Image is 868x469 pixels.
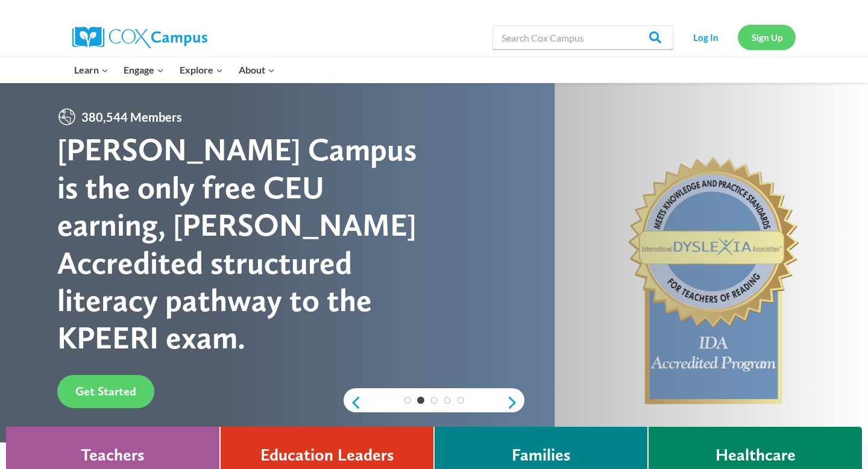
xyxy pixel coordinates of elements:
button: Child menu of Explore [172,57,231,83]
div: [PERSON_NAME] Campus is the only free CEU earning, [PERSON_NAME] Accredited structured literacy p... [57,131,434,356]
span: 380,544 Members [77,107,187,127]
img: Cox Campus [72,27,207,48]
h4: Teachers [81,445,145,465]
a: previous [344,395,362,410]
span: Get Started [75,384,136,398]
nav: Primary Navigation [66,57,282,83]
button: Child menu of Engage [116,57,172,83]
a: Get Started [57,375,154,408]
a: 5 [457,397,464,404]
a: Sign Up [738,25,796,49]
a: 3 [430,397,438,404]
h4: Education Leaders [260,445,394,465]
a: 4 [444,397,451,404]
div: content slider buttons [344,391,524,415]
button: Child menu of About [231,57,283,83]
button: Child menu of Learn [66,57,116,83]
a: next [506,395,524,410]
h4: Families [512,445,571,465]
nav: Secondary Navigation [679,25,796,49]
h4: Healthcare [715,445,796,465]
a: 1 [404,397,411,404]
input: Search Cox Campus [492,25,673,49]
a: Log In [679,25,732,49]
a: 2 [417,397,424,404]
